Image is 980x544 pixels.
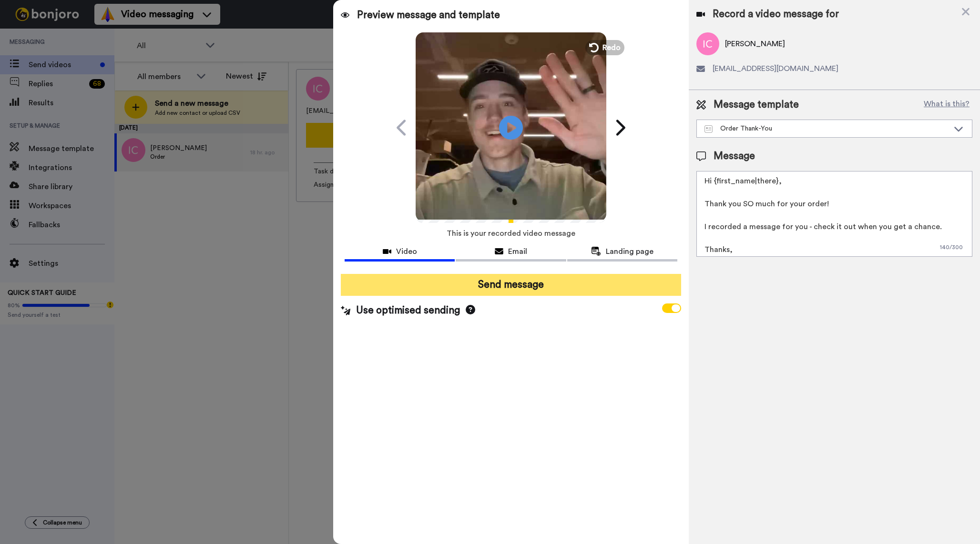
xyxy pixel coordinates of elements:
[606,246,653,257] span: Landing page
[508,246,527,257] span: Email
[341,274,681,296] button: Send message
[356,303,460,318] span: Use optimised sending
[396,246,417,257] span: Video
[713,63,838,74] span: [EMAIL_ADDRESS][DOMAIN_NAME]
[921,98,972,112] button: What is this?
[714,98,799,112] span: Message template
[704,125,713,133] img: Message-temps.svg
[704,124,949,133] div: Order Thank-You
[696,171,972,257] textarea: Hi {first_name|there}, Thank you SO much for your order! I recorded a message for you - check it ...
[714,149,755,163] span: Message
[447,223,575,244] span: This is your recorded video message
